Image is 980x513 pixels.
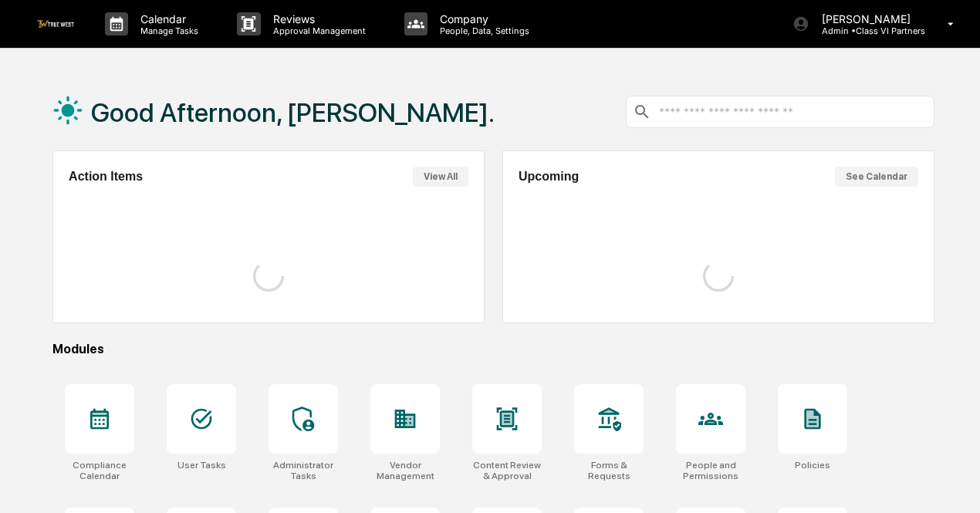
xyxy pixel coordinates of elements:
[427,25,537,36] p: People, Data, Settings
[809,25,925,36] p: Admin • Class VI Partners
[472,460,542,481] div: Content Review & Approval
[413,167,468,187] button: View All
[37,20,74,27] img: logo
[69,170,143,184] h2: Action Items
[427,12,537,25] p: Company
[65,460,134,481] div: Compliance Calendar
[177,460,226,471] div: User Tasks
[52,342,934,356] div: Modules
[370,460,440,481] div: Vendor Management
[835,167,918,187] button: See Calendar
[809,12,925,25] p: [PERSON_NAME]
[128,25,206,36] p: Manage Tasks
[261,12,373,25] p: Reviews
[269,460,338,481] div: Administrator Tasks
[261,25,373,36] p: Approval Management
[676,460,745,481] div: People and Permissions
[91,97,495,128] h1: Good Afternoon, [PERSON_NAME].
[574,460,644,481] div: Forms & Requests
[795,460,830,471] div: Policies
[519,170,579,184] h2: Upcoming
[128,12,206,25] p: Calendar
